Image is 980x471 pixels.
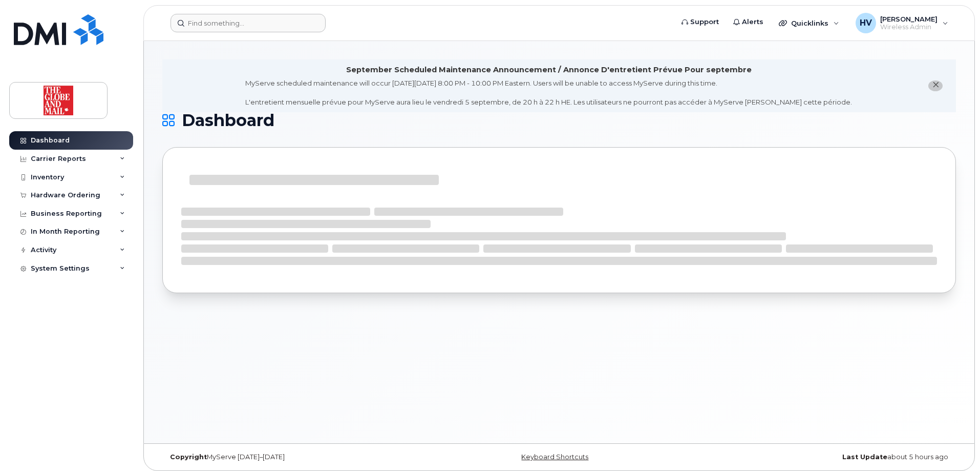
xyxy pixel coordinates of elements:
div: September Scheduled Maintenance Announcement / Annonce D'entretient Prévue Pour septembre [346,65,752,75]
span: Dashboard [182,113,274,128]
div: about 5 hours ago [691,453,956,461]
strong: Last Update [842,453,887,461]
div: MyServe [DATE]–[DATE] [162,453,427,461]
button: close notification [928,80,943,91]
div: MyServe scheduled maintenance will occur [DATE][DATE] 8:00 PM - 10:00 PM Eastern. Users will be u... [245,78,852,107]
strong: Copyright [170,453,207,461]
a: Keyboard Shortcuts [521,453,588,461]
